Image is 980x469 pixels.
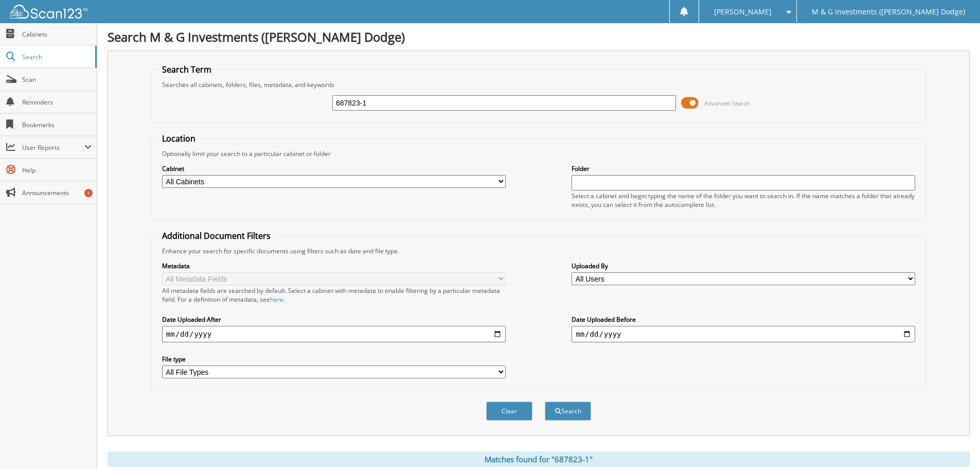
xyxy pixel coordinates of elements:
[22,166,92,175] span: Help
[108,451,970,467] div: Matches found for "687823-1"
[572,192,915,209] div: Select a cabinet and begin typing the name of the folder you want to search in. If the name match...
[157,133,201,144] legend: Location
[157,247,920,255] div: Enhance your search for specific documents using filters such as date and file type.
[572,262,915,270] label: Uploaded By
[162,326,506,342] input: start
[157,230,276,241] legend: Additional Document Filters
[10,5,87,19] img: scan123-logo-white.svg
[572,315,915,324] label: Date Uploaded Before
[22,188,92,197] span: Announcements
[704,99,750,107] span: Advanced Search
[572,326,915,342] input: end
[270,295,283,304] a: here
[162,315,506,324] label: Date Uploaded After
[157,64,217,75] legend: Search Term
[22,30,92,39] span: Cabinets
[84,189,93,197] div: 1
[108,28,970,45] h1: Search M & G Investments ([PERSON_NAME] Dodge)
[22,98,92,107] span: Reminders
[486,402,532,421] button: Clear
[812,9,965,15] span: M & G Investments ([PERSON_NAME] Dodge)
[162,286,506,304] div: All metadata fields are searched by default. Select a cabinet with metadata to enable filtering b...
[22,143,84,152] span: User Reports
[572,164,915,173] label: Folder
[22,120,92,129] span: Bookmarks
[22,75,92,84] span: Scan
[714,9,772,15] span: [PERSON_NAME]
[157,80,920,89] div: Searches all cabinets, folders, files, metadata, and keywords
[162,355,506,363] label: File type
[162,164,506,173] label: Cabinet
[157,149,920,158] div: Optionally limit your search to a particular cabinet or folder
[545,402,591,421] button: Search
[22,53,90,61] span: Search
[162,262,506,270] label: Metadata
